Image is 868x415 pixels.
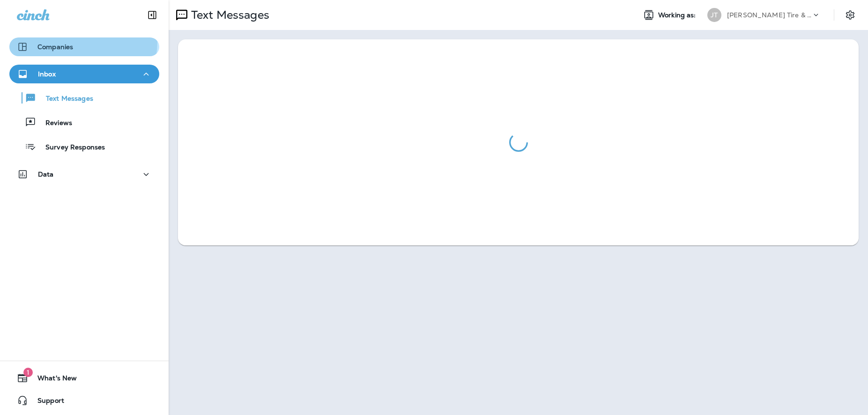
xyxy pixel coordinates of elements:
span: Support [28,397,64,408]
button: Collapse Sidebar [139,6,165,24]
button: Companies [9,37,159,56]
span: 1 [23,368,33,377]
button: Survey Responses [9,137,159,156]
span: Working as: [658,11,698,19]
span: What's New [28,374,77,385]
p: Reviews [36,119,72,128]
p: Text Messages [187,8,269,22]
button: Support [9,391,159,410]
p: Companies [37,43,73,51]
button: Reviews [9,112,159,132]
p: Data [38,170,54,178]
button: Inbox [9,65,159,83]
button: Text Messages [9,88,159,108]
p: Inbox [38,70,56,78]
p: Survey Responses [36,143,105,152]
p: [PERSON_NAME] Tire & Auto [727,11,811,19]
button: 1What's New [9,369,159,387]
button: Settings [842,7,859,23]
button: Data [9,165,159,184]
p: Text Messages [37,95,93,104]
div: JT [707,8,721,22]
